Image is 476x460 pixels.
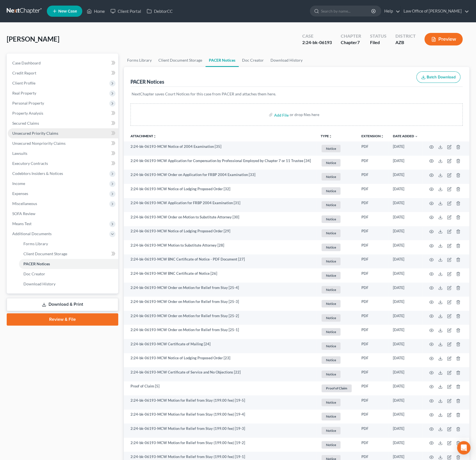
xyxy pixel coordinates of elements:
a: Notice [321,215,352,224]
button: TYPEunfold_more [321,134,332,138]
span: Unsecured Nonpriority Claims [12,141,66,146]
span: Notice [322,342,340,350]
td: [DATE] [388,170,422,184]
a: Notice [321,299,352,308]
span: Expenses [12,191,28,196]
td: PDF [357,212,388,226]
td: 2:24-bk-06193-MCW Order on Motion to Substitute Attorney [30] [124,212,316,226]
a: Forms Library [124,54,155,67]
a: Case Dashboard [8,58,118,68]
a: Unsecured Nonpriority Claims [8,138,118,148]
td: PDF [357,423,388,438]
a: Notice [321,412,352,421]
span: Doc Creator [23,271,45,276]
td: [DATE] [388,240,422,254]
td: 2:24-bk-06193-MCW Motion to Substitute Attorney [28] [124,240,316,254]
div: Filed [370,39,386,46]
a: Property Analysis [8,108,118,118]
a: Forms Library [19,239,118,249]
a: Doc Creator [19,269,118,279]
a: Secured Claims [8,118,118,128]
span: Notice [322,257,340,265]
a: SOFA Review [8,209,118,219]
a: Credit Report [8,68,118,78]
span: Notice [322,413,340,420]
td: [DATE] [388,395,422,410]
td: 2:24-bk-06193-MCW Order on Motion for Relief from Stay [25-2] [124,311,316,325]
td: 2:24-bk-06193-MCW Notice of Lodging Proposed Order [23] [124,353,316,367]
a: Notice [321,313,352,322]
td: [DATE] [388,438,422,452]
td: [DATE] [388,423,422,438]
a: Notice [321,440,352,449]
span: Notice [322,286,340,293]
div: Open Intercom Messenger [457,441,470,454]
span: Notice [322,187,340,195]
span: Notice [322,328,340,336]
a: Notice [321,426,352,435]
span: Forms Library [23,241,48,246]
span: SOFA Review [12,211,35,216]
a: Extensionunfold_more [361,134,384,138]
td: 2:24-bk-06193-MCW Motion for Relief from Stay (199.00 fee) [19-4] [124,410,316,424]
span: Miscellaneous [12,201,37,206]
span: Property Analysis [12,111,43,115]
a: Notice [321,172,352,181]
td: 2:24-bk-06193-MCW Certificate of Service and No Objections [22] [124,367,316,381]
td: PDF [357,283,388,297]
td: PDF [357,410,388,424]
p: NextChapter saves Court Notices for this case from PACER and attaches them here. [132,91,461,97]
td: 2:24-bk-06193-MCW BNC Certificate of Notice [26] [124,268,316,283]
span: Notice [322,399,340,406]
td: PDF [357,156,388,170]
a: DebtorCC [144,6,175,16]
td: Proof of Claim [5] [124,381,316,396]
span: Notice [322,314,340,322]
td: PDF [357,438,388,452]
td: PDF [357,297,388,311]
td: PDF [357,339,388,353]
td: 2:24-bk-06193-MCW Application for FRBP 2004 Examination [31] [124,198,316,212]
span: Notice [322,370,340,378]
span: Proof of Claim [322,384,352,392]
a: Download History [19,279,118,289]
span: Notice [322,244,340,251]
a: Lawsuits [8,148,118,158]
a: Notice [321,243,352,252]
a: Notice [321,228,352,238]
a: Doc Creator [239,54,267,67]
span: 7 [357,40,360,45]
td: 2:24-bk-06193-MCW Motion for Relief from Stay (199.00 fee) [19-3] [124,423,316,438]
div: PACER Notices [131,78,164,85]
td: PDF [357,254,388,269]
span: Client Document Storage [23,251,67,256]
td: [DATE] [388,226,422,240]
td: [DATE] [388,156,422,170]
td: 2:24-bk-06193-MCW Motion for Relief from Stay (199.00 fee) [19-2] [124,438,316,452]
td: 2:24-bk-06193-MCW Application for Compensation by Professional Employed by Chapter 7 or 11 Truste... [124,156,316,170]
span: Notice [322,427,340,434]
td: PDF [357,240,388,254]
a: Download & Print [7,298,118,311]
td: [DATE] [388,297,422,311]
a: Notice [321,200,352,209]
span: Notice [322,159,340,167]
td: 2:24-bk-06193-MCW Order on Motion for Relief from Stay [25-1] [124,325,316,339]
td: 2:24-bk-06193-MCW Order on Motion for Relief from Stay [25-4] [124,283,316,297]
a: Client Document Storage [155,54,206,67]
span: New Case [58,9,77,13]
span: Codebtors Insiders & Notices [12,171,63,176]
td: PDF [357,381,388,396]
td: PDF [357,184,388,198]
td: [DATE] [388,339,422,353]
div: Chapter [341,39,361,46]
td: PDF [357,226,388,240]
a: Date Added expand_more [393,134,418,138]
a: Notice [321,355,352,365]
div: District [395,33,415,39]
span: Secured Claims [12,121,39,126]
i: unfold_more [381,135,384,138]
a: Notice [321,186,352,196]
span: Executory Contracts [12,161,48,166]
td: [DATE] [388,212,422,226]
